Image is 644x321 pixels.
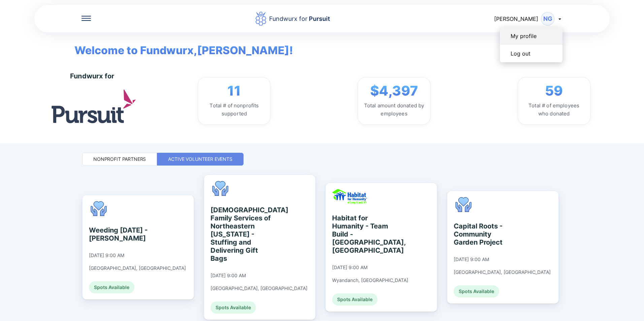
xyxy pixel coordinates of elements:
div: My profile [511,33,537,39]
div: Fundwurx for [70,72,114,80]
div: Nonprofit Partners [93,156,146,163]
div: [DATE] 9:00 AM [332,264,367,271]
div: Total # of nonprofits supported [203,102,265,118]
div: Capital Roots - Community Garden Project [454,222,515,246]
div: [DATE] 9:00 AM [454,256,489,262]
div: [DATE] 9:00 AM [89,252,124,258]
div: Wyandanch, [GEOGRAPHIC_DATA] [332,277,408,283]
div: Habitat for Humanity - Team Build - [GEOGRAPHIC_DATA], [GEOGRAPHIC_DATA] [332,214,394,254]
div: Log out [511,50,530,57]
div: Total amount donated by employees [363,102,425,118]
div: Fundwurx for [269,14,330,24]
div: Spots Available [332,293,378,306]
span: Welcome to Fundwurx, [PERSON_NAME] ! [64,32,293,59]
img: logo.jpg [52,90,136,123]
span: $4,397 [370,83,418,99]
div: Active Volunteer Events [168,156,232,163]
div: Spots Available [211,301,256,314]
span: [PERSON_NAME] [494,15,538,22]
div: [DATE] 9:00 AM [211,273,246,279]
span: 11 [227,83,241,99]
div: [GEOGRAPHIC_DATA], [GEOGRAPHIC_DATA] [211,285,308,291]
div: Spots Available [454,285,499,297]
div: [GEOGRAPHIC_DATA], [GEOGRAPHIC_DATA] [454,269,551,275]
div: Weeding [DATE] - [PERSON_NAME] [89,226,151,242]
span: 59 [545,83,563,99]
div: [DEMOGRAPHIC_DATA] Family Services of Northeastern [US_STATE] - Stuffing and Delivering Gift Bags [211,206,272,262]
div: Total # of employees who donated [523,102,585,118]
div: [GEOGRAPHIC_DATA], [GEOGRAPHIC_DATA] [89,265,186,271]
span: Pursuit [308,15,330,22]
div: NG [541,12,554,26]
div: Spots Available [89,281,134,293]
